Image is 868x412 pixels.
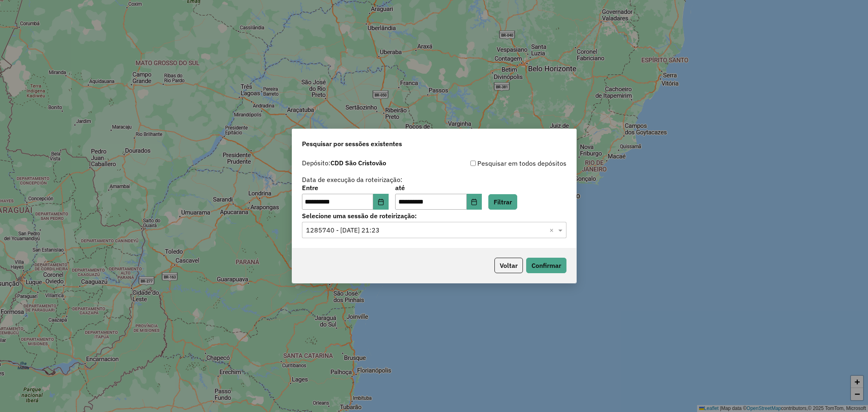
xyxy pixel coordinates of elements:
button: Confirmar [526,258,566,273]
label: Data de execução da roteirização: [302,175,402,184]
strong: CDD São Cristovão [330,159,386,167]
label: Entre [302,183,389,193]
label: Selecione uma sessão de roteirização: [302,211,566,221]
div: Pesquisar em todos depósitos [434,158,566,168]
button: Voltar [494,258,523,273]
label: Depósito: [302,158,386,168]
span: Clear all [549,225,556,235]
span: Pesquisar por sessões existentes [302,139,402,149]
button: Choose Date [373,194,389,210]
label: até [395,183,482,193]
button: Filtrar [488,194,517,210]
button: Choose Date [467,194,482,210]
